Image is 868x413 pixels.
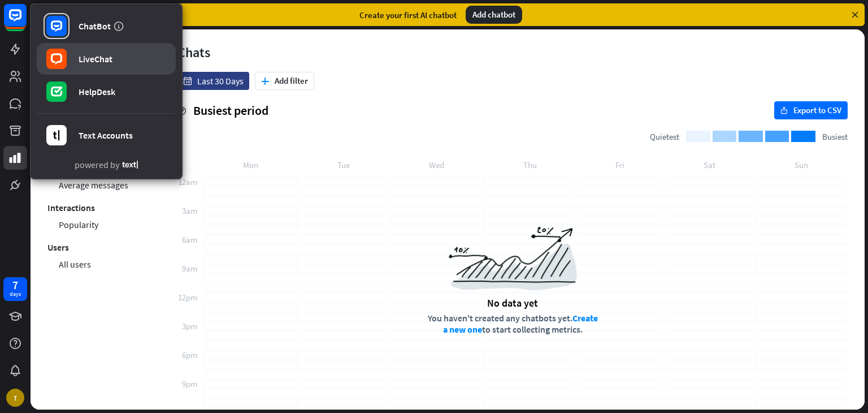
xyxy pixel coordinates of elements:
[197,75,244,87] span: Last 30 Days
[822,131,848,142] span: Busiest
[443,312,598,335] a: Create a new one
[3,277,27,301] a: 7 days
[774,101,848,119] button: exportExport to CSV
[47,199,95,216] a: Interactions
[12,280,18,290] div: 7
[255,72,314,90] button: plusAdd filter
[193,102,268,118] span: Busiest period
[177,44,848,61] div: Chats
[427,312,599,335] div: You haven't created any chatbots yet. to start collecting metrics.
[487,296,538,309] div: No data yet
[359,10,457,20] div: Create your first AI chatbot
[780,107,788,114] i: export
[59,256,91,273] a: All users
[10,290,21,298] div: days
[650,131,679,142] span: Quietest
[261,78,269,85] i: plus
[6,389,24,407] div: T
[59,216,98,233] a: Popularity
[466,6,522,24] div: Add chatbot
[183,77,192,85] i: date
[47,239,69,256] a: Users
[9,5,43,38] button: Open LiveChat chat widget
[59,177,128,193] a: Average messages
[449,227,577,290] img: a6954988516a0971c967.png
